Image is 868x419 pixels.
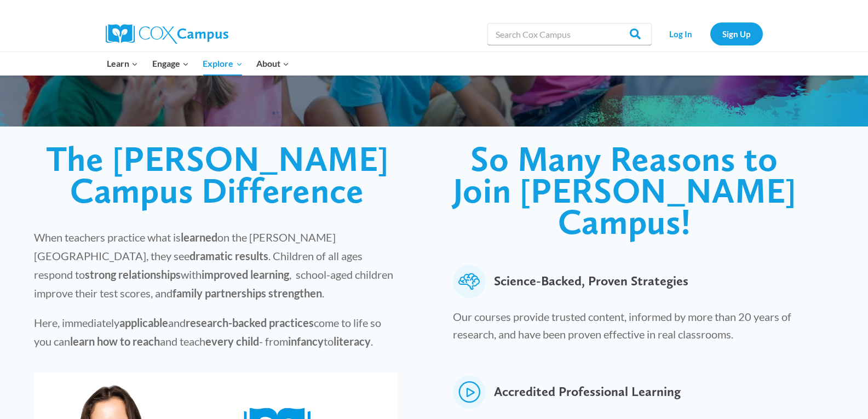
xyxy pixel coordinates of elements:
img: Cox Campus [106,24,228,44]
p: Our courses provide trusted content, informed by more than 20 years of research, and have been pr... [453,308,826,348]
input: Search Cox Campus [487,23,652,45]
span: The [PERSON_NAME] Campus Difference [46,137,389,211]
nav: Primary Navigation [100,52,296,75]
span: So Many Reasons to Join [PERSON_NAME] Campus! [453,137,796,243]
strong: dramatic results [189,249,268,262]
a: Log In [657,22,705,45]
button: Child menu of Engage [145,52,196,75]
span: Here, immediately and come to life so you can and teach - from to . [34,316,381,348]
nav: Secondary Navigation [657,22,763,45]
strong: improved learning [202,268,289,281]
strong: infancy [288,335,324,348]
button: Child menu of Learn [100,52,146,75]
strong: literacy [334,335,371,348]
strong: learn how to reach [70,335,160,348]
strong: family partnerships strengthen [173,286,322,300]
button: Child menu of Explore [196,52,250,75]
span: Accredited Professional Learning [494,376,681,409]
strong: applicable [119,316,168,329]
span: Science-Backed, Proven Strategies [494,265,688,298]
strong: learned [181,231,217,244]
span: When teachers practice what is on the [PERSON_NAME][GEOGRAPHIC_DATA], they see . Children of all ... [34,231,393,300]
strong: strong relationships [85,268,181,281]
strong: research-backed practices [186,316,314,329]
button: Child menu of About [249,52,296,75]
a: Sign Up [710,22,763,45]
strong: every child [205,335,259,348]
